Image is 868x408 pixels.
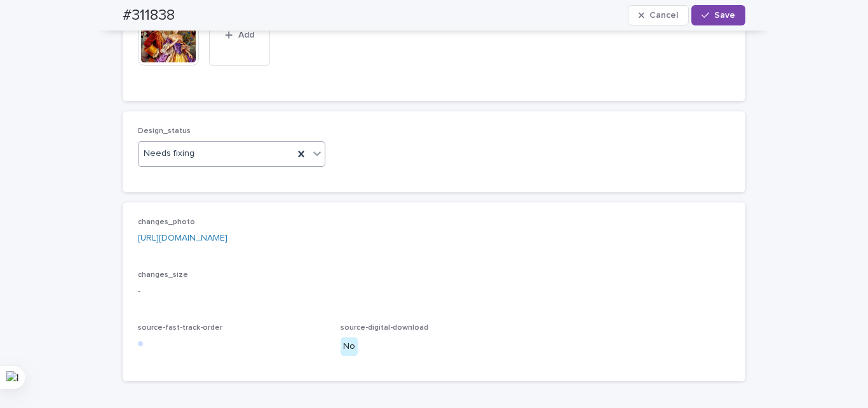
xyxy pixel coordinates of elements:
span: Save [714,11,735,20]
span: Needs fixing [144,147,194,160]
span: Design_status [138,127,191,135]
button: Save [691,5,745,25]
div: No [341,337,358,356]
span: changes_size [138,271,188,279]
button: Add [209,4,270,66]
span: changes_photo [138,218,195,226]
span: Add [238,31,254,39]
span: Cancel [649,11,678,20]
a: [URL][DOMAIN_NAME] [138,234,227,243]
span: source-digital-download [341,324,428,332]
span: source-fast-track-order [138,324,222,332]
p: - [138,285,730,298]
h2: #311838 [123,6,175,25]
button: Cancel [628,5,689,25]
